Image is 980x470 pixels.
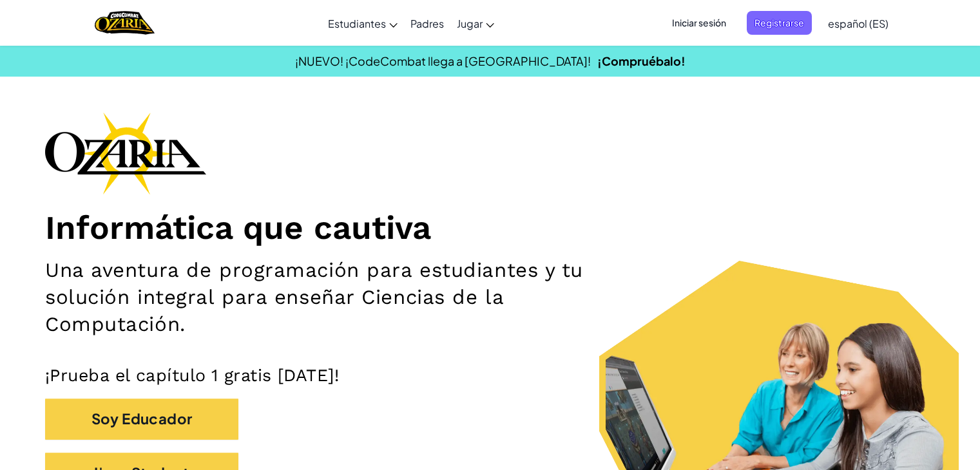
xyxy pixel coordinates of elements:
[295,53,591,68] span: ¡NUEVO! ¡CodeCombat llega a [GEOGRAPHIC_DATA]!
[404,6,450,41] a: Padres
[45,207,935,247] h1: Informática que cautiva
[45,257,641,339] h2: Una aventura de programación para estudiantes y tu solución integral para enseñar Ciencias de la ...
[457,17,483,30] span: Jugar
[828,17,889,30] span: español (ES)
[95,10,155,36] img: Home
[45,364,935,386] p: ¡Prueba el capítulo 1 gratis [DATE]!
[597,53,686,68] a: ¡Compruébalo!
[747,11,812,35] button: Registrarse
[95,10,155,36] a: Ozaria by CodeCombat logo
[664,11,734,35] button: Iniciar sesión
[45,112,206,194] img: Ozaria branding logo
[45,399,238,439] button: Soy Educador
[328,17,386,30] span: Estudiantes
[821,6,895,41] a: español (ES)
[450,6,501,41] a: Jugar
[322,6,404,41] a: Estudiantes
